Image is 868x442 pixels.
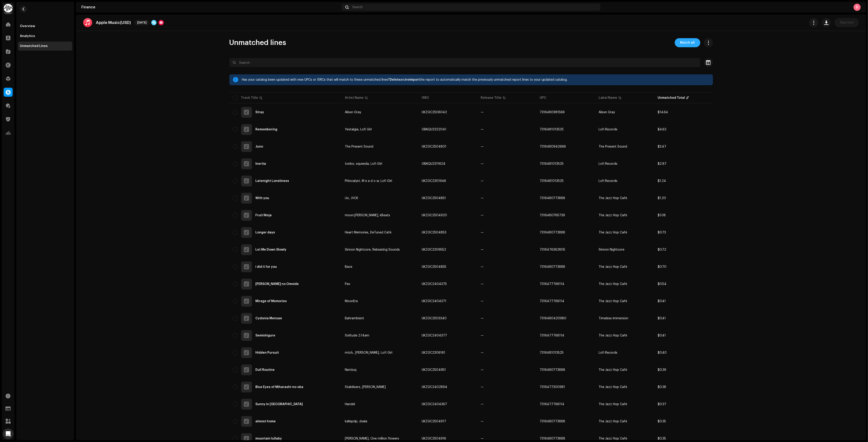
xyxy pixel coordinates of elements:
[256,162,266,165] div: Inertia
[540,420,565,423] span: 7316480773888
[256,386,303,389] div: Blue Eyes of Miharashi-no-oka
[599,386,627,389] span: The Jazz Hop Café
[540,300,565,303] span: 7316477766114
[540,317,567,320] span: 7316480420980
[599,128,618,131] span: Lofi Records
[540,179,564,183] span: 7316481013525
[658,265,667,268] span: $0.70
[422,403,447,406] span: UKZGC2404367
[481,403,484,406] span: —
[229,38,286,47] span: Unmatched lines
[256,351,279,354] div: Hidden Pursuit
[599,197,627,200] span: The Jazz Hop Café
[422,197,446,200] span: UKZGC2504851
[422,351,445,354] span: UKZGC2306161
[256,403,303,406] div: Sunny in Neverland
[481,300,484,303] span: —
[345,403,355,406] span: Handel
[540,111,565,114] span: 7316480981566
[658,111,668,114] span: $14.64
[481,282,484,286] span: —
[345,368,357,371] span: Nentiuq
[658,128,667,131] span: $4.62
[422,111,447,114] span: UKZGC2506042
[256,111,264,114] div: Stray
[256,420,276,423] div: almost home
[658,300,666,303] span: $0.41
[658,162,667,165] span: $2.87
[4,4,13,13] img: 0f74c21f-6d1c-4dbc-9196-dbddad53419e
[599,145,627,148] span: The Present Sound
[345,300,358,303] span: MoonEra
[481,317,484,320] span: —
[422,334,447,337] span: UKZGC2404377
[540,368,565,371] span: 7316480773888
[540,282,565,286] span: 7316477766114
[345,128,372,131] span: Yestalgia, Lofi Girl
[599,231,627,234] span: The Jazz Hop Café
[345,386,386,389] span: Stabilisers, Pawel Morytko
[599,317,628,320] span: Timeless immersion
[481,231,484,234] span: —
[599,265,627,268] span: The Jazz Hop Café
[256,128,278,131] div: Remembering
[422,145,447,148] span: UKZGC2504801
[481,162,484,165] span: —
[481,111,484,114] span: —
[599,403,627,406] span: The Jazz Hop Café
[422,420,446,423] span: UKZGC2504917
[540,248,565,251] span: 7316476362805
[18,22,72,31] re-m-nav-item: Overview
[835,18,859,27] button: Approve
[406,78,420,81] strong: reimport
[242,77,709,82] div: Has your catalog been updated with new UPCs or ISRCs that will match to these unmatched lines? an...
[481,265,484,268] span: —
[345,111,361,114] span: Alisxn Gray
[481,96,502,100] div: Release Title
[20,24,35,28] div: Overview
[658,179,666,183] span: $1.24
[540,145,566,148] span: 7316480942666
[599,351,618,354] span: Lofi Records
[422,128,447,131] span: GBKQU2322041
[599,420,627,423] span: The Jazz Hop Café
[540,214,565,217] span: 7316480765739
[345,179,392,183] span: Phlocalyst, M e a d o w, Lofi Girl
[599,214,627,217] span: The Jazz Hop Café
[256,197,269,200] div: With you
[658,420,666,423] span: $0.35
[481,145,484,148] span: —
[390,78,400,81] strong: Delete
[481,420,484,423] span: —
[20,34,35,38] div: Analytics
[540,231,565,234] span: 7316480773888
[658,96,685,100] div: Unmatched Total
[540,386,565,389] span: 7316477300981
[256,265,277,268] div: i did it for you
[599,179,618,183] span: Lofi Records
[18,32,72,41] re-m-nav-item: Analytics
[134,20,149,25] span: [DATE]
[481,248,484,251] span: —
[256,214,272,217] div: Fruit Ninja
[599,248,625,251] span: Sinnon Nightcore
[481,179,484,183] span: —
[599,96,617,100] div: Label Name
[658,231,666,234] span: $0.73
[345,197,358,200] span: iJo, JVCK
[422,162,446,165] span: GBKQU2311624
[345,162,382,165] span: tonbo, squeeda, Lofi Girl
[345,317,364,320] span: Bahrambient
[540,334,565,337] span: 7316477766114
[345,437,399,440] span: bennya, One million flowers
[854,4,861,11] div: D
[658,317,666,320] span: $0.41
[658,145,666,148] span: $3.47
[422,231,447,234] span: UKZGC2504853
[599,162,618,165] span: Lofi Records
[680,38,695,47] span: Match all
[422,214,447,217] span: UKZGC2504920
[422,282,447,286] span: UKZGC2404375
[3,428,14,439] div: Open Intercom Messenger
[540,162,564,165] span: 7316481013525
